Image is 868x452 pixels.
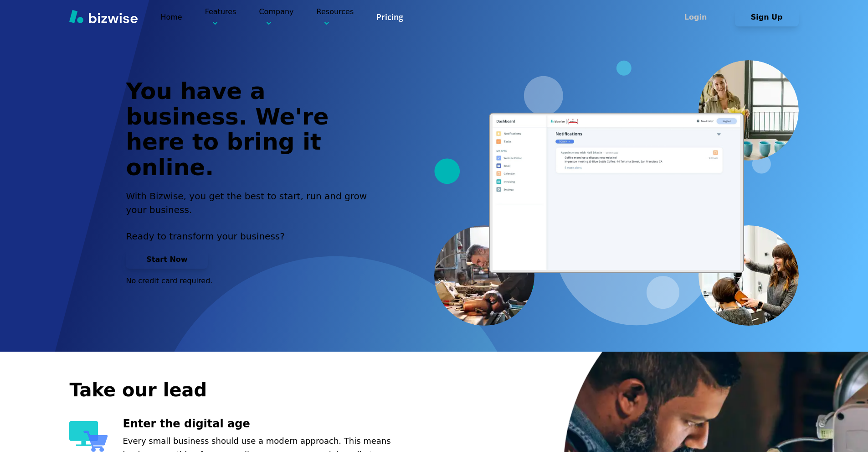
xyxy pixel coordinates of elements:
[126,250,208,269] button: Start Now
[205,6,236,28] p: Features
[126,189,377,217] h2: With Bizwise, you get the best to start, run and grow your business.
[126,79,377,180] h1: You have a business. We're here to bring it online.
[126,276,377,286] p: No credit card required.
[664,8,728,26] button: Login
[317,6,354,28] p: Resources
[735,8,799,26] button: Sign Up
[69,378,753,402] h2: Take our lead
[123,416,411,431] h3: Enter the digital age
[160,13,182,21] a: Home
[664,13,735,21] a: Login
[376,11,403,23] a: Pricing
[259,6,293,28] p: Company
[126,229,377,243] p: Ready to transform your business?
[735,13,799,21] a: Sign Up
[69,421,108,452] img: Enter the digital age Icon
[69,10,138,23] img: Bizwise Logo
[126,255,208,264] a: Start Now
